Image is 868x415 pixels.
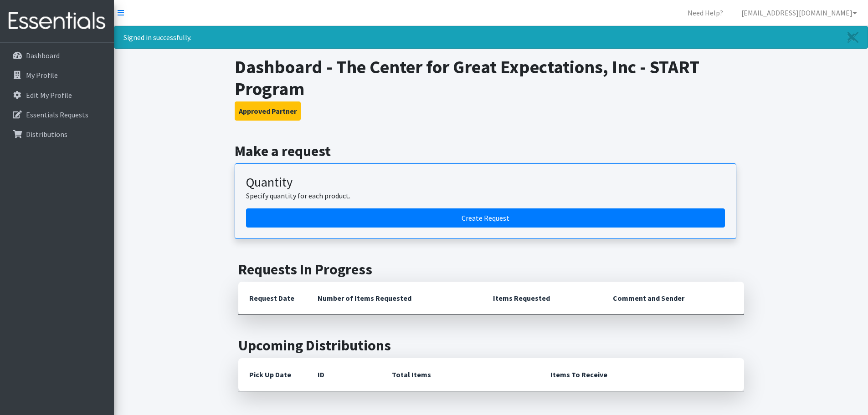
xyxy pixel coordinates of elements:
[26,51,60,60] p: Dashboard
[4,106,110,124] a: Essentials Requests
[114,26,868,49] div: Signed in successfully.
[246,175,725,190] h3: Quantity
[26,130,67,139] p: Distributions
[482,282,602,315] th: Items Requested
[680,4,730,22] a: Need Help?
[838,26,868,48] a: Close
[734,4,864,22] a: [EMAIL_ADDRESS][DOMAIN_NAME]
[26,91,72,100] p: Edit My Profile
[26,71,58,80] p: My Profile
[238,282,307,315] th: Request Date
[238,358,307,391] th: Pick Up Date
[4,125,110,143] a: Distributions
[4,6,110,36] img: HumanEssentials
[602,282,744,315] th: Comment and Sender
[246,208,725,228] a: Create a request by quantity
[246,190,725,201] p: Specify quantity for each product.
[238,261,744,278] h2: Requests In Progress
[235,101,301,121] button: Approved Partner
[235,142,747,160] h2: Make a request
[539,358,744,391] th: Items To Receive
[4,46,110,65] a: Dashboard
[4,66,110,84] a: My Profile
[4,86,110,104] a: Edit My Profile
[26,110,88,119] p: Essentials Requests
[238,337,744,354] h2: Upcoming Distributions
[235,56,747,100] h1: Dashboard - The Center for Great Expectations, Inc - START Program
[307,358,381,391] th: ID
[307,282,483,315] th: Number of Items Requested
[381,358,539,391] th: Total Items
